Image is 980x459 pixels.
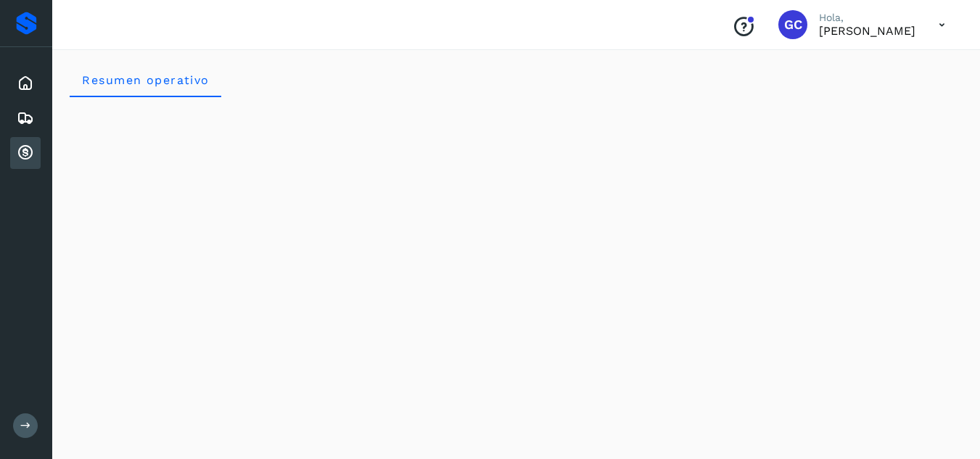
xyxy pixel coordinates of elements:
[819,12,915,24] p: Hola,
[10,137,41,169] div: Cuentas por cobrar
[10,67,41,99] div: Inicio
[819,24,915,38] p: Genaro Cortez Godínez
[10,102,41,134] div: Embarques
[81,73,210,87] span: Resumen operativo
